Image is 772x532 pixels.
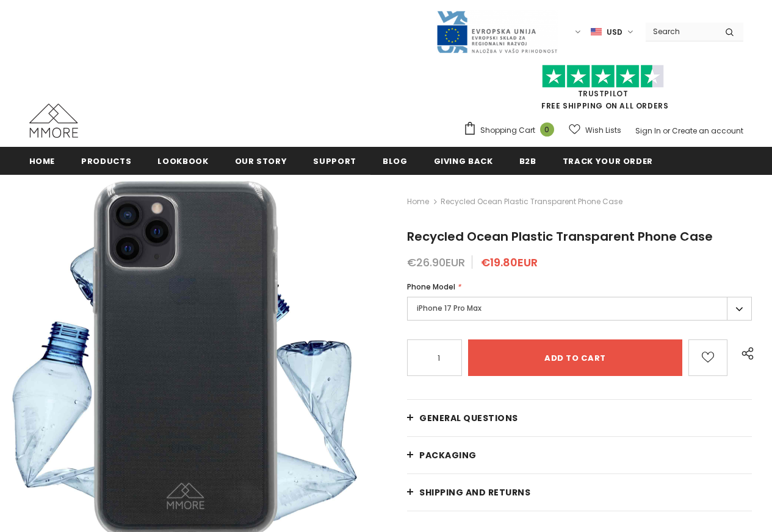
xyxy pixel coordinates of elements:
a: Shopping Cart 0 [463,121,560,140]
span: PACKAGING [419,449,477,461]
input: Search Site [646,23,716,40]
span: Wish Lists [585,124,621,137]
span: Recycled Ocean Plastic Transparent Phone Case [407,228,713,245]
img: MMORE Cases [29,104,78,138]
span: Recycled Ocean Plastic Transparent Phone Case [441,194,622,209]
a: Blog [383,147,408,174]
span: Products [81,155,131,167]
a: support [313,147,356,174]
a: Wish Lists [569,119,621,141]
a: Create an account [672,126,743,136]
span: Giving back [434,155,493,167]
a: Our Story [235,147,287,174]
a: Shipping and returns [407,474,752,511]
a: B2B [519,147,536,174]
a: Products [81,147,131,174]
span: Phone Model [407,282,455,292]
a: Javni Razpis [436,26,558,37]
a: Sign In [635,126,661,136]
a: General Questions [407,400,752,436]
a: PACKAGING [407,437,752,473]
span: Lookbook [157,155,208,167]
span: General Questions [419,412,518,424]
img: USD [591,27,602,37]
span: Shopping Cart [480,124,535,137]
input: Add to cart [468,339,682,376]
span: Shipping and returns [419,486,530,498]
span: B2B [519,155,536,167]
img: Javni Razpis [436,10,558,54]
span: or [663,126,670,136]
span: Blog [383,155,408,167]
span: Home [29,155,56,167]
span: €19.80EUR [481,255,538,270]
a: Trustpilot [578,88,629,99]
span: USD [607,26,622,38]
a: Home [407,194,429,209]
a: Lookbook [157,147,208,174]
span: €26.90EUR [407,255,465,270]
span: 0 [540,122,554,137]
span: FREE SHIPPING ON ALL ORDERS [463,70,743,111]
label: iPhone 17 Pro Max [407,297,752,321]
span: Our Story [235,155,287,167]
a: Home [29,147,56,174]
a: Giving back [434,147,493,174]
span: support [313,155,356,167]
a: Track your order [563,147,653,174]
img: Trust Pilot Stars [542,65,664,88]
span: Track your order [563,155,653,167]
